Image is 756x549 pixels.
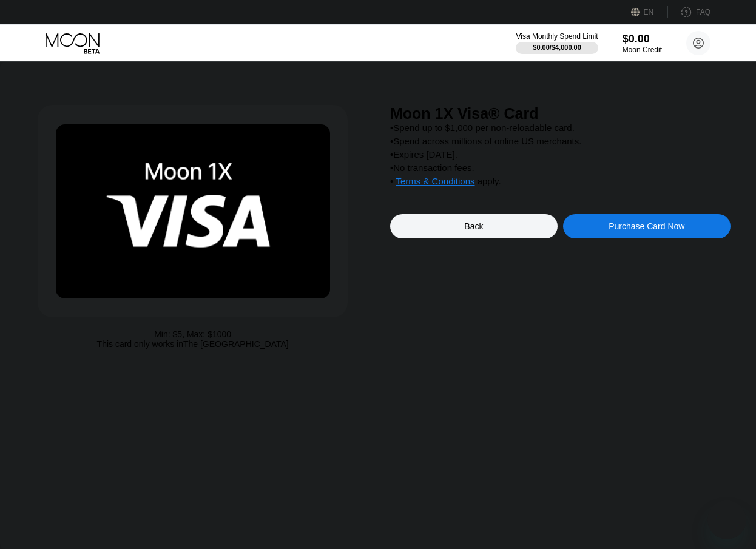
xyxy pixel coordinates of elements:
[631,6,668,18] div: EN
[154,329,231,339] div: Min: $ 5 , Max: $ 1000
[97,339,289,349] div: This card only works in The [GEOGRAPHIC_DATA]
[623,45,662,54] div: Moon Credit
[396,176,474,189] div: Terms & Conditions
[623,33,662,54] div: $0.00Moon Credit
[396,176,474,186] span: Terms & Conditions
[390,163,731,173] div: • No transaction fees.
[390,123,731,133] div: • Spend up to $1,000 per non-reloadable card.
[644,8,654,16] div: EN
[390,214,558,238] div: Back
[464,221,483,231] div: Back
[668,6,710,18] div: FAQ
[696,8,710,16] div: FAQ
[390,149,731,160] div: • Expires [DATE].
[707,500,746,539] iframe: Button to launch messaging window
[623,33,662,45] div: $0.00
[390,136,731,146] div: • Spend across millions of online US merchants.
[533,44,581,51] div: $0.00 / $4,000.00
[390,176,731,189] div: • apply .
[390,105,731,123] div: Moon 1X Visa® Card
[563,214,731,238] div: Purchase Card Now
[516,32,598,54] div: Visa Monthly Spend Limit$0.00/$4,000.00
[609,221,684,231] div: Purchase Card Now
[516,32,598,41] div: Visa Monthly Spend Limit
